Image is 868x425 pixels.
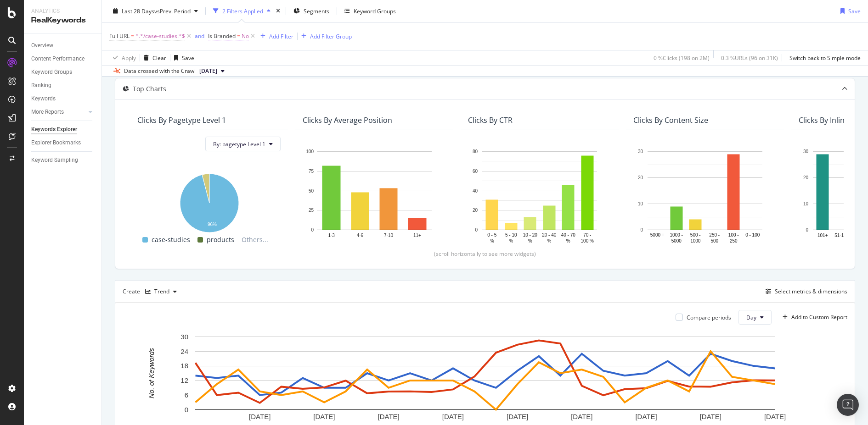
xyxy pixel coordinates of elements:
div: Content Performance [31,54,85,64]
div: Clear [152,54,166,61]
div: Select metrics & dimensions [775,287,847,295]
text: 5000 + [650,232,665,237]
div: Keywords Explorer [31,125,77,134]
button: Add Filter [257,31,293,42]
span: vs Prev. Period [154,7,191,15]
text: 30 [803,149,809,154]
text: 30 [180,333,188,341]
button: 2 Filters Applied [209,4,274,18]
button: Segments [290,4,333,18]
div: Clicks By CTR [468,116,513,125]
text: 11+ [413,233,421,238]
text: 24 [180,348,188,355]
text: 20 [638,175,643,180]
text: [DATE] [635,413,657,421]
text: 5 - 10 [505,232,517,237]
div: Keyword Groups [354,7,396,15]
div: More Reports [31,107,64,117]
div: Add Filter Group [310,32,352,40]
div: Top Charts [133,84,166,94]
text: 96% [208,222,217,227]
div: Keywords [31,94,56,104]
text: 75 [309,169,314,174]
text: 500 - [690,232,701,237]
text: 18 [180,362,188,370]
a: Keyword Groups [31,67,95,77]
div: A chart. [137,169,281,234]
text: [DATE] [764,413,786,421]
text: 25 [309,208,314,213]
button: Add Filter Group [298,31,352,42]
div: (scroll horizontally to see more widgets) [126,250,844,258]
text: 40 [473,188,478,193]
text: % [509,238,513,243]
text: 12 [180,376,188,384]
div: Overview [31,41,53,50]
button: By: pagetype Level 1 [205,137,281,151]
div: Data crossed with the Crawl [124,67,196,75]
text: 10 [803,201,809,206]
button: Last 28 DaysvsPrev. Period [109,4,202,18]
span: No [242,30,249,43]
div: Open Intercom Messenger [837,394,859,416]
div: Save [848,7,861,15]
span: Last 28 Days [122,7,154,15]
span: Others... [238,234,272,245]
text: [DATE] [700,413,721,421]
svg: A chart. [633,147,777,245]
div: times [274,6,282,16]
span: Day [746,314,756,321]
text: 40 - 70 [561,232,576,237]
a: Overview [31,41,95,50]
text: 100 % [581,238,594,243]
div: 2 Filters Applied [222,7,263,15]
svg: A chart. [123,332,848,424]
text: 7-10 [384,233,393,238]
div: Compare periods [687,314,731,321]
span: case-studies [152,234,190,245]
text: % [528,238,532,243]
button: Save [170,50,194,65]
text: 0 [475,227,478,232]
text: 80 [473,149,478,154]
text: 4-6 [357,233,364,238]
text: 0 [806,227,808,232]
div: A chart. [468,147,611,245]
button: [DATE] [196,66,228,77]
div: 0 % Clicks ( 198 on 2M ) [654,54,710,61]
text: No. of Keywords [147,348,155,399]
span: products [207,234,234,245]
text: 100 [306,149,314,154]
span: Segments [304,7,329,15]
a: Explorer Bookmarks [31,138,95,148]
text: 6 [185,391,188,399]
text: 5000 [671,238,682,243]
button: Day [738,310,772,325]
a: Keyword Sampling [31,155,95,165]
text: 10 [638,201,643,206]
button: Switch back to Simple mode [786,50,861,65]
text: 250 [730,238,738,243]
div: Clicks By pagetype Level 1 [137,116,226,125]
div: Add to Custom Report [791,315,847,320]
button: Trend [141,284,180,299]
text: 50 [309,188,314,193]
text: 20 [473,208,478,213]
text: 70 - [583,232,591,237]
div: Switch back to Simple mode [789,54,861,61]
div: Ranking [31,81,51,90]
text: % [547,238,551,243]
text: 30 [638,149,643,154]
text: [DATE] [249,413,271,421]
text: 0 [640,227,643,232]
text: 0 - 5 [487,232,496,237]
text: 20 [803,175,809,180]
div: Apply [122,54,136,61]
text: 1-3 [328,233,335,238]
span: By: pagetype Level 1 [213,140,265,148]
button: Add to Custom Report [779,310,847,325]
div: A chart. [303,147,446,245]
text: % [490,238,494,243]
text: 10 - 20 [523,232,538,237]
